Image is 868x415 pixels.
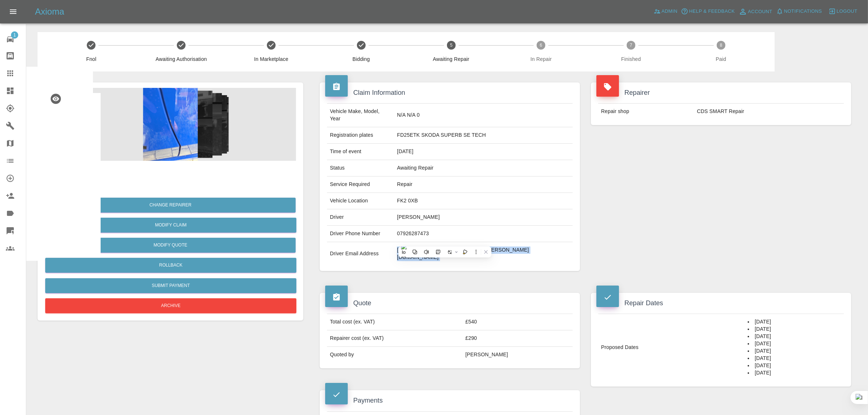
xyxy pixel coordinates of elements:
[720,43,723,48] text: 8
[394,144,573,160] td: [DATE]
[45,198,296,213] button: Change Repairer
[748,8,772,16] span: Account
[35,6,64,18] h5: Axioma
[49,55,133,63] span: Fnol
[737,6,774,18] a: Account
[589,55,673,63] span: Finished
[327,104,394,127] td: Vehicle Make, Model, Year
[540,43,542,48] text: 6
[11,31,18,39] span: 1
[630,43,632,48] text: 7
[748,362,841,369] li: [DATE]
[394,160,573,177] td: Awaiting Repair
[748,369,841,377] li: [DATE]
[327,144,394,160] td: Time of event
[327,193,394,209] td: Vehicle Location
[450,43,452,48] text: 5
[45,238,296,253] button: Modify Quote
[45,278,296,293] button: Submit Payment
[48,164,71,187] img: qt_1RxkxMA4aDea5wMjVvlDcGzy
[394,104,573,127] td: N/A N/A 0
[394,193,573,209] td: FK2 0XB
[694,104,844,120] td: CDS SMART Repair
[784,7,822,16] span: Notifications
[327,347,463,363] td: Quoted by
[662,7,678,16] span: Admin
[327,226,394,242] td: Driver Phone Number
[748,348,841,355] li: [DATE]
[45,218,296,233] a: Modify Claim
[327,160,394,177] td: Status
[327,330,463,347] td: Repairer cost (ex. VAT)
[325,88,575,98] h4: Claim Information
[499,55,583,63] span: In Repair
[409,55,493,63] span: Awaiting Repair
[827,6,859,17] button: Logout
[327,314,463,330] td: Total cost (ex. VAT)
[394,226,573,242] td: 07926287473
[748,340,841,348] li: [DATE]
[463,330,573,347] td: £290
[4,3,22,20] button: Open drawer
[598,104,694,120] td: Repair shop
[598,314,745,381] td: Proposed Dates
[652,6,680,17] a: Admin
[394,177,573,193] td: Repair
[837,7,857,16] span: Logout
[596,88,846,98] h4: Repairer
[748,355,841,362] li: [DATE]
[748,326,841,333] li: [DATE]
[325,396,575,406] h4: Payments
[139,55,223,63] span: Awaiting Authorisation
[319,55,403,63] span: Bidding
[679,55,763,63] span: Paid
[45,298,296,313] button: Archive
[748,333,841,340] li: [DATE]
[679,6,736,17] button: Help & Feedback
[327,177,394,193] td: Service Required
[394,127,573,144] td: FD25ETK SKODA SUPERB SE TECH
[325,298,575,308] h4: Quote
[463,347,573,363] td: [PERSON_NAME]
[327,127,394,144] td: Registration plates
[394,209,573,226] td: [PERSON_NAME]
[229,55,314,63] span: In Marketplace
[689,7,735,16] span: Help & Feedback
[45,88,296,161] img: 4b26d511-0a9c-4928-9bc7-27553b6846ba
[774,6,824,17] button: Notifications
[45,258,296,273] button: Rollback
[327,242,394,265] td: Driver Email Address
[394,242,573,265] td: [PERSON_NAME][EMAIL_ADDRESS][PERSON_NAME][DOMAIN_NAME]
[463,314,573,330] td: £540
[748,318,841,326] li: [DATE]
[327,209,394,226] td: Driver
[596,298,846,308] h4: Repair Dates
